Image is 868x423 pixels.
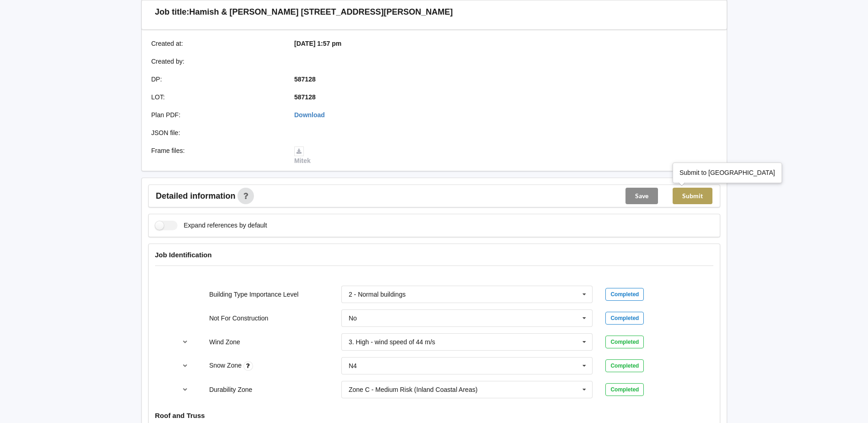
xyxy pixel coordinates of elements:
[145,75,288,84] div: DP :
[349,363,357,369] div: N4
[155,250,713,259] h4: Job Identification
[349,386,478,393] div: Zone C - Medium Risk (Inland Coastal Areas)
[176,334,194,350] button: reference-toggle
[145,92,288,102] div: LOT :
[679,168,775,177] div: Submit to [GEOGRAPHIC_DATA]
[605,312,644,325] div: Completed
[605,359,644,372] div: Completed
[605,383,644,396] div: Completed
[349,291,406,298] div: 2 - Normal buildings
[209,338,240,346] label: Wind Zone
[209,362,243,369] label: Snow Zone
[294,147,311,164] a: Mitek
[294,93,316,101] b: 587128
[176,381,194,398] button: reference-toggle
[176,358,194,374] button: reference-toggle
[189,7,453,17] h3: Hamish & [PERSON_NAME] [STREET_ADDRESS][PERSON_NAME]
[155,7,189,17] h3: Job title:
[145,39,288,48] div: Created at :
[209,315,268,322] label: Not For Construction
[294,76,316,83] b: 587128
[673,188,712,204] button: Submit
[605,336,644,348] div: Completed
[294,111,325,119] a: Download
[145,57,288,66] div: Created by :
[349,315,357,321] div: No
[156,192,236,200] span: Detailed information
[605,288,644,301] div: Completed
[145,146,288,165] div: Frame files :
[155,411,713,420] h4: Roof and Truss
[294,40,341,47] b: [DATE] 1:57 pm
[145,110,288,119] div: Plan PDF :
[209,291,298,298] label: Building Type Importance Level
[155,221,267,230] label: Expand references by default
[145,128,288,137] div: JSON file :
[209,386,252,393] label: Durability Zone
[349,339,435,345] div: 3. High - wind speed of 44 m/s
